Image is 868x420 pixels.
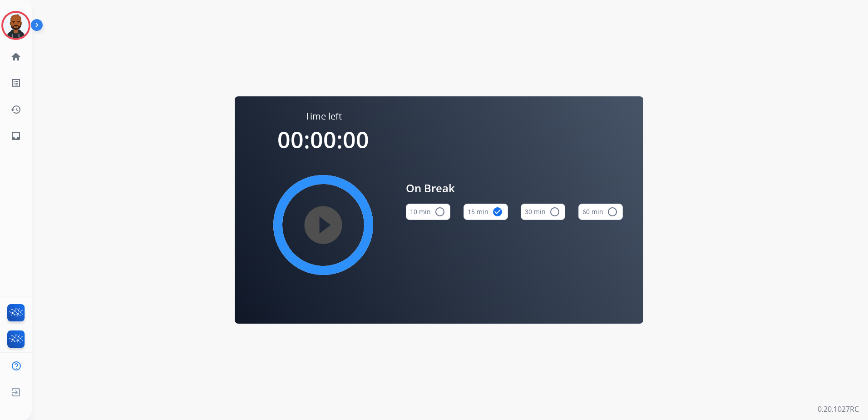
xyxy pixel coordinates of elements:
button: 15 min [464,204,508,220]
button: 60 min [578,204,623,220]
span: 00:00:00 [277,124,369,155]
img: avatar [3,13,29,38]
button: 30 min [521,204,565,220]
span: On Break [406,180,623,196]
mat-icon: radio_button_unchecked [607,206,618,217]
p: 0.20.1027RC [818,404,859,415]
mat-icon: history [10,104,21,115]
mat-icon: radio_button_unchecked [549,206,560,217]
mat-icon: check_circle [492,206,503,217]
span: Time left [305,110,342,123]
mat-icon: list_alt [10,78,21,89]
mat-icon: inbox [10,130,21,141]
mat-icon: play_circle_filled [318,220,329,230]
mat-icon: home [10,51,21,62]
mat-icon: radio_button_unchecked [434,206,445,217]
button: 10 min [406,204,450,220]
